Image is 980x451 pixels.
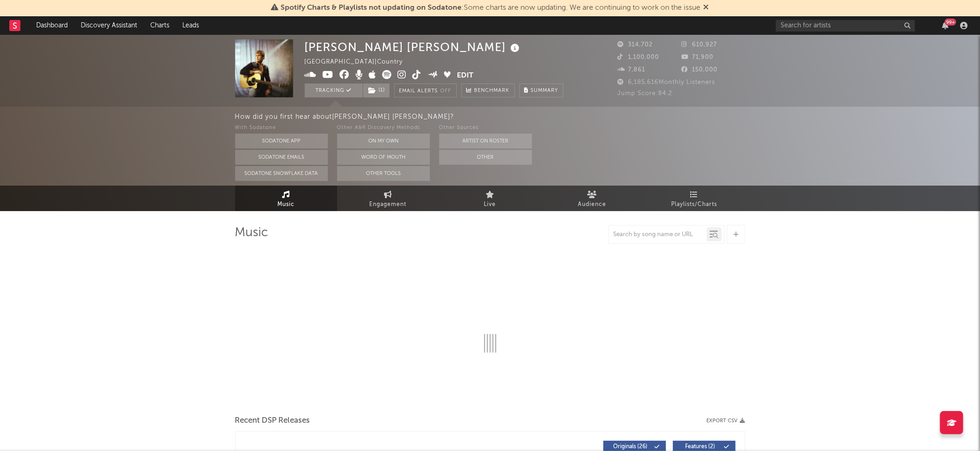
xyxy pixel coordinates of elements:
[305,84,363,97] button: Tracking
[519,84,564,97] button: Summary
[235,166,328,181] button: Sodatone Snowflake Data
[704,4,709,12] span: Dismiss
[439,186,541,211] a: Live
[618,79,716,85] span: 6,185,616 Monthly Listeners
[618,42,653,48] span: 314,702
[337,186,439,211] a: Engagement
[461,84,515,97] a: Benchmark
[578,199,606,210] span: Audience
[235,150,328,165] button: Sodatone Emails
[439,134,532,148] button: Artist on Roster
[441,89,452,94] em: Off
[370,199,407,210] span: Engagement
[484,199,496,210] span: Live
[439,122,532,134] div: Other Sources
[707,418,745,424] button: Export CSV
[618,67,646,73] span: 7,861
[337,150,430,165] button: Word Of Mouth
[439,150,532,165] button: Other
[281,4,462,12] span: Spotify Charts & Playlists not updating on Sodatone
[281,4,701,12] span: : Some charts are now updating. We are continuing to work on the issue
[474,85,510,97] span: Benchmark
[337,134,430,148] button: On My Own
[671,199,717,210] span: Playlists/Charts
[609,444,652,450] span: Originals ( 26 )
[74,16,144,35] a: Discovery Assistant
[681,67,717,73] span: 150,000
[609,231,707,238] input: Search by song name or URL
[945,19,956,26] div: 99 +
[531,88,558,93] span: Summary
[337,122,430,134] div: Other A&R Discovery Methods
[776,20,915,32] input: Search for artists
[643,186,745,211] a: Playlists/Charts
[363,84,390,97] button: (1)
[176,16,205,35] a: Leads
[235,186,337,211] a: Music
[394,84,457,97] button: Email AlertsOff
[144,16,176,35] a: Charts
[305,57,414,68] div: [GEOGRAPHIC_DATA] | Country
[277,199,295,210] span: Music
[235,134,328,148] button: Sodatone App
[305,39,522,55] div: [PERSON_NAME] [PERSON_NAME]
[541,186,643,211] a: Audience
[681,42,717,48] span: 610,927
[679,444,722,450] span: Features ( 2 )
[457,70,474,82] button: Edit
[681,54,713,60] span: 71,900
[363,84,390,97] span: ( 1 )
[30,16,74,35] a: Dashboard
[618,54,660,60] span: 1,100,000
[235,415,310,426] span: Recent DSP Releases
[337,166,430,181] button: Other Tools
[618,90,673,97] span: Jump Score: 84.2
[235,122,328,134] div: With Sodatone
[942,22,948,29] button: 99+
